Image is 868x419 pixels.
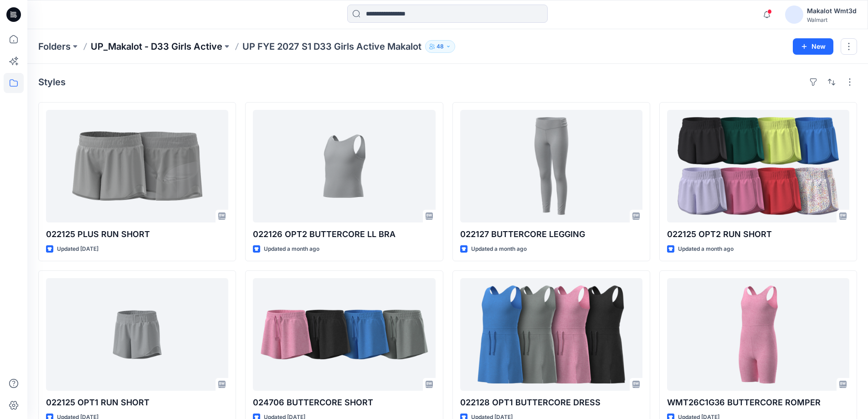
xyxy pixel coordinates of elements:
p: 022125 OPT2 RUN SHORT [667,228,849,241]
p: Updated a month ago [471,244,527,254]
p: Updated a month ago [678,244,734,254]
button: New [793,38,833,55]
p: 48 [437,41,444,52]
button: 48 [425,40,455,53]
h4: Styles [38,77,66,88]
a: 022125 OPT2 RUN SHORT [667,110,849,222]
a: 022125 PLUS RUN SHORT [46,110,228,222]
p: 022127 BUTTERCORE LEGGING [460,228,642,241]
a: Folders [38,40,71,53]
a: WMT26C1G36 BUTTERCORE ROMPER [667,278,849,391]
a: 024706 BUTTERCORE SHORT [253,278,435,391]
p: 022128 OPT1 BUTTERCORE DRESS [460,396,642,409]
a: 022125 OPT1 RUN SHORT [46,278,228,391]
a: UP_Makalot - D33 Girls Active [91,40,222,53]
p: 024706 BUTTERCORE SHORT [253,396,435,409]
p: 022125 PLUS RUN SHORT [46,228,228,241]
div: Makalot Wmt3d [807,5,857,16]
a: 022126 OPT2 BUTTERCORE LL BRA [253,110,435,222]
p: Updated a month ago [264,244,319,254]
div: Walmart [807,16,857,23]
p: WMT26C1G36 BUTTERCORE ROMPER [667,396,849,409]
p: 022125 OPT1 RUN SHORT [46,396,228,409]
a: 022127 BUTTERCORE LEGGING [460,110,642,222]
p: Updated [DATE] [57,244,98,254]
p: UP FYE 2027 S1 D33 Girls Active Makalot [242,40,421,53]
p: 022126 OPT2 BUTTERCORE LL BRA [253,228,435,241]
img: avatar [785,5,803,24]
a: 022128 OPT1 BUTTERCORE DRESS [460,278,642,391]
